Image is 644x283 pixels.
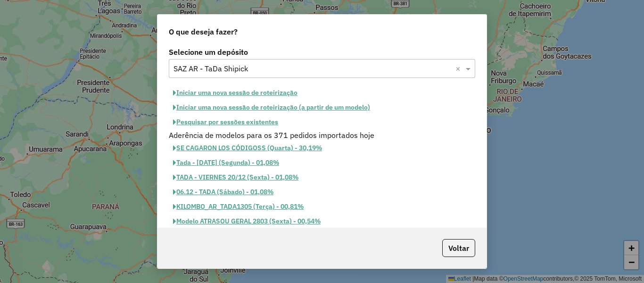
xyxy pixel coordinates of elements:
[169,185,278,199] button: 06.12 - TADA (Sábado) - 01,08%
[169,100,374,115] button: Iniciar uma nova sessão de roteirização (a partir de um modelo)
[169,26,238,37] span: O que deseja fazer?
[169,170,303,185] button: TADA - VIERNES 20/12 (Sexta) - 01,08%
[169,86,302,100] button: Iniciar uma nova sessão de roteirização
[163,129,481,141] div: Aderência de modelos para os 371 pedidos importados hoje
[169,46,475,58] label: Selecione um depósito
[169,214,325,229] button: Modelo ATRASOU GERAL 2803 (Sexta) - 00,54%
[169,115,282,129] button: Pesquisar por sessões existentes
[442,239,475,257] button: Voltar
[169,199,308,214] button: KILOMBO_AR_TADA1305 (Terça) - 00,81%
[455,63,463,74] span: Clear all
[169,141,326,155] button: SE CAGARON LOS CÓDIGOSS (Quarta) - 30,19%
[169,155,283,170] button: Tada - [DATE] (Segunda) - 01,08%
